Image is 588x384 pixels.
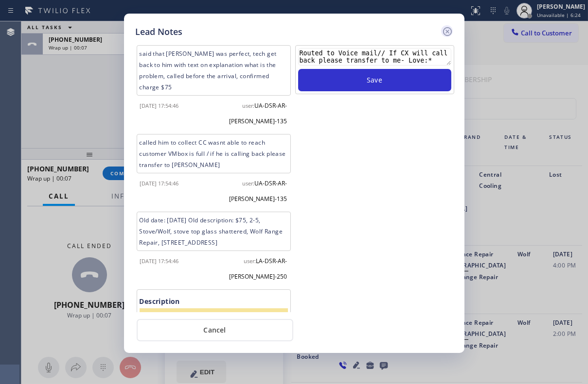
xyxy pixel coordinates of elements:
div: called him to collect CC wasnt able to reach customer VMbox is full / if he is calling back pleas... [137,134,291,173]
span: user: [244,257,256,265]
span: user: [243,102,255,109]
div: Description [140,295,288,308]
h5: Lead Notes [136,25,183,38]
span: user: [243,180,255,187]
div: Old date: [DATE] Old description: $75, 2-5, Stove/Wolf, stove top glass shattered, Wolf Range Rep... [137,212,291,251]
span: LA-DSR-AR-[PERSON_NAME]-250 [230,257,287,281]
textarea: Routed to Voice mail// If CX will call back please transfer to me- Love:* [298,48,451,66]
span: UA-DSR-AR-[PERSON_NAME]-135 [230,179,287,203]
button: Save [298,69,451,91]
button: Cancel [137,319,293,341]
span: [DATE] 17:54:46 [140,102,179,109]
div: said that [PERSON_NAME] was perfect, tech get back to him with text on explanation what is the pr... [137,45,291,96]
span: [DATE] 17:54:46 [140,180,179,187]
div: PI, 4-6, Stove/Wolf, stove top glass shattered, Wolf Range Repair, [STREET_ADDRESS] [140,308,288,330]
span: [DATE] 17:54:46 [140,257,179,265]
span: UA-DSR-AR-[PERSON_NAME]-135 [230,101,287,125]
